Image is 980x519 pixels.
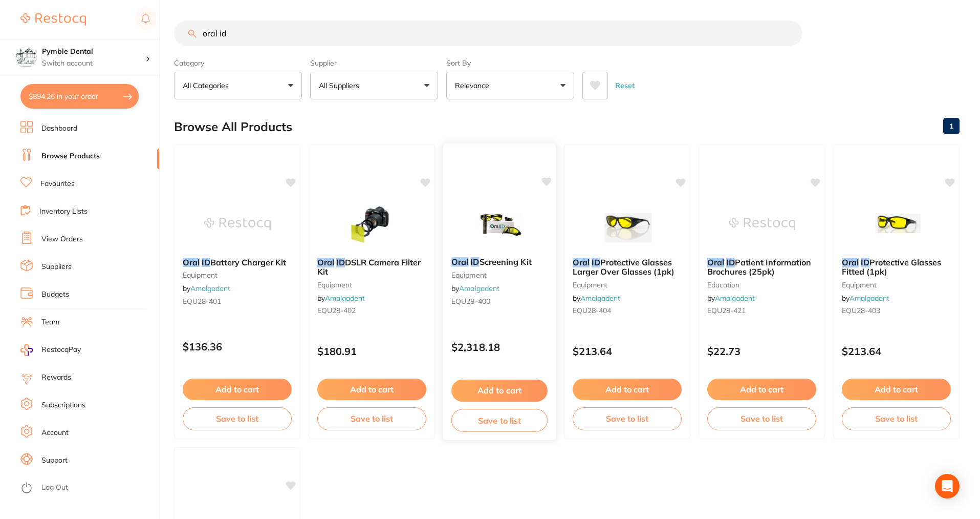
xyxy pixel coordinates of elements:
button: Reset [612,72,638,99]
em: Oral [573,257,590,267]
em: Oral [317,257,334,267]
span: EQU28-404 [573,306,611,315]
a: Log Out [41,483,68,493]
input: Search Products [174,20,802,46]
a: Account [41,428,69,438]
a: Amalgadent [190,284,230,293]
a: View Orders [41,234,83,244]
b: Oral ID Screening Kit [451,257,548,267]
div: Open Intercom Messenger [935,474,960,499]
button: Save to list [707,407,816,430]
span: Battery Charger Kit [210,257,286,267]
span: by [842,294,889,303]
button: $894.26 in your order [20,84,139,109]
small: equipment [183,271,292,279]
button: Save to list [842,407,951,430]
button: Add to cart [317,379,426,400]
p: Relevance [455,80,493,91]
h2: Browse All Products [174,120,292,134]
span: RestocqPay [41,345,81,355]
a: Amalgadent [325,294,365,303]
label: Supplier [310,58,438,68]
img: RestocqPay [20,344,33,356]
a: Browse Products [41,151,100,161]
span: by [573,294,620,303]
b: Oral ID Patient Information Brochures (25pk) [707,258,816,277]
button: Save to list [573,407,682,430]
small: education [707,281,816,289]
span: by [183,284,230,293]
a: Subscriptions [41,400,85,410]
span: Protective Glasses Fitted (1pk) [842,257,941,277]
span: EQU28-421 [707,306,746,315]
b: Oral ID Battery Charger Kit [183,258,292,267]
button: Log Out [20,480,156,496]
p: All Suppliers [319,80,363,91]
small: equipment [451,271,548,279]
small: equipment [842,281,951,289]
img: Oral ID Protective Glasses Fitted (1pk) [863,198,930,250]
img: Pymble Dental [16,47,36,68]
a: 1 [943,116,960,136]
img: Oral ID Patient Information Brochures (25pk) [729,198,795,250]
span: EQU28-402 [317,306,356,315]
button: Save to list [317,407,426,430]
em: ID [470,257,479,267]
a: Favourites [40,179,75,189]
span: by [317,294,365,303]
button: Add to cart [451,380,548,402]
a: Rewards [41,372,71,383]
b: Oral ID Protective Glasses Larger Over Glasses (1pk) [573,258,682,277]
img: Oral ID Protective Glasses Larger Over Glasses (1pk) [594,198,661,250]
b: Oral ID DSLR Camera Filter Kit [317,258,426,277]
span: Screening Kit [480,257,532,267]
em: ID [592,257,600,267]
a: Amalgadent [459,284,499,293]
img: Oral ID DSLR Camera Filter Kit [339,198,405,250]
a: Restocq Logo [20,8,86,31]
span: by [451,284,499,293]
label: Category [174,58,302,68]
button: All Categories [174,72,302,99]
em: ID [202,257,210,267]
p: $213.64 [842,345,951,357]
span: EQU28-401 [183,297,221,306]
small: equipment [317,281,426,289]
img: Restocq Logo [20,13,86,26]
small: equipment [573,281,682,289]
a: Support [41,455,68,466]
span: Patient Information Brochures (25pk) [707,257,811,277]
p: $136.36 [183,341,292,352]
button: Add to cart [573,379,682,400]
button: Add to cart [183,379,292,400]
p: $213.64 [573,345,682,357]
p: $2,318.18 [451,341,548,353]
button: All Suppliers [310,72,438,99]
span: EQU28-403 [842,306,880,315]
p: Switch account [42,58,145,69]
a: Inventory Lists [39,206,88,217]
a: Team [41,317,59,327]
em: ID [336,257,345,267]
span: by [707,294,755,303]
button: Save to list [451,409,548,432]
em: Oral [842,257,859,267]
em: Oral [451,257,468,267]
a: Amalgadent [715,294,755,303]
span: Protective Glasses Larger Over Glasses (1pk) [573,257,674,277]
a: Amalgadent [850,294,889,303]
a: Suppliers [41,262,72,272]
p: $22.73 [707,345,816,357]
a: RestocqPay [20,344,81,356]
button: Relevance [446,72,574,99]
b: Oral ID Protective Glasses Fitted (1pk) [842,258,951,277]
button: Add to cart [707,379,816,400]
span: DSLR Camera Filter Kit [317,257,421,277]
em: ID [726,257,735,267]
p: $180.91 [317,345,426,357]
a: Amalgadent [580,294,620,303]
span: EQU28-400 [451,297,490,306]
button: Save to list [183,407,292,430]
a: Dashboard [41,123,77,134]
p: All Categories [183,80,233,91]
